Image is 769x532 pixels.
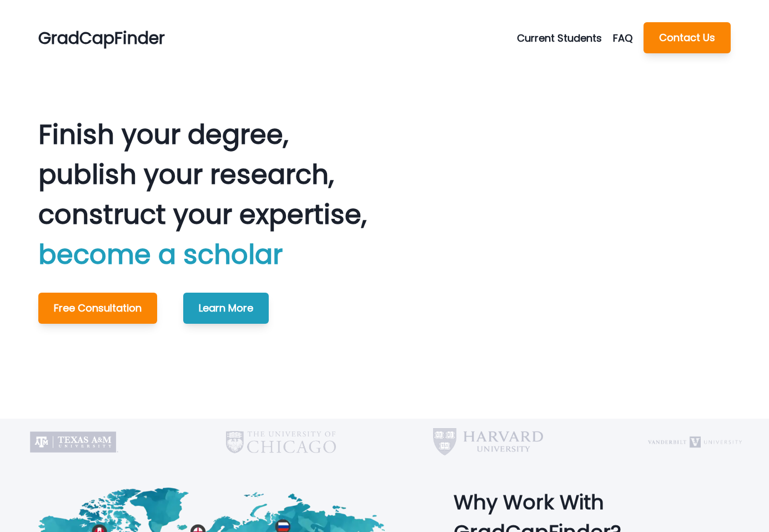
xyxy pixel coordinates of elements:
button: Learn More [183,293,269,324]
p: Finish your degree, publish your research, construct your expertise, [38,115,367,275]
img: Vanderbilt University [640,419,750,465]
img: Harvard University [433,419,542,465]
p: become a scholar [38,235,367,275]
a: FAQ [613,31,644,46]
img: Graduating Students [398,53,730,385]
p: GradCapFinder [38,26,165,51]
img: University of Chicago [226,419,335,465]
button: Free Consultation [38,293,157,324]
button: Current Students [517,31,613,46]
img: Texas A&M University [19,419,129,465]
button: Contact Us [644,22,731,53]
